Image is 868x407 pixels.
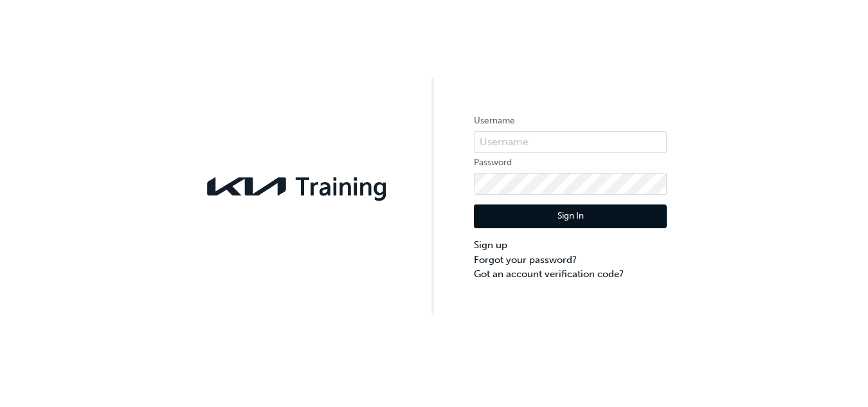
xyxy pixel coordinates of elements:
label: Username [474,113,667,129]
img: kia-training [201,169,394,204]
a: Got an account verification code? [474,267,667,282]
a: Sign up [474,238,667,253]
input: Username [474,131,667,153]
label: Password [474,155,667,170]
button: Sign In [474,204,667,229]
a: Forgot your password? [474,253,667,267]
